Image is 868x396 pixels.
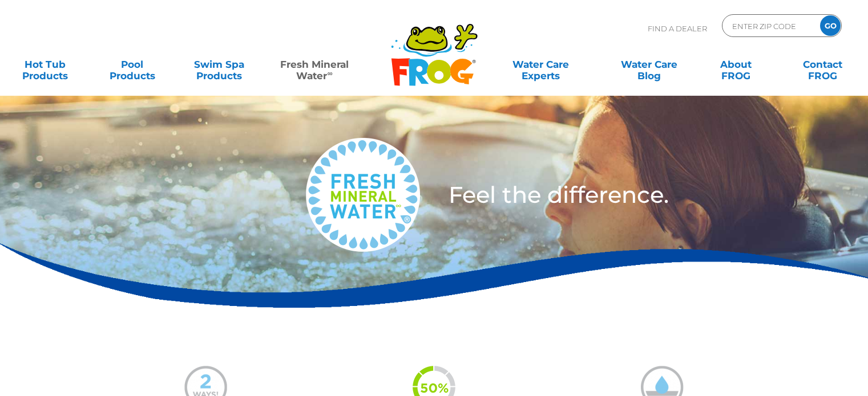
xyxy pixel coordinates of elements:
sup: ∞ [327,69,332,77]
a: Water CareExperts [486,53,596,76]
p: Find A Dealer [648,14,707,43]
h3: Feel the difference. [449,183,796,206]
a: Swim SpaProducts [185,53,253,76]
a: Hot TubProducts [11,53,79,76]
a: ContactFROG [789,53,857,76]
a: AboutFROG [702,53,769,76]
img: fresh-mineral-water-logo-medium [306,138,420,252]
a: Water CareBlog [615,53,683,76]
input: GO [820,15,841,36]
input: Zip Code Form [731,18,808,34]
a: Fresh MineralWater∞ [272,53,357,76]
a: PoolProducts [98,53,165,76]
